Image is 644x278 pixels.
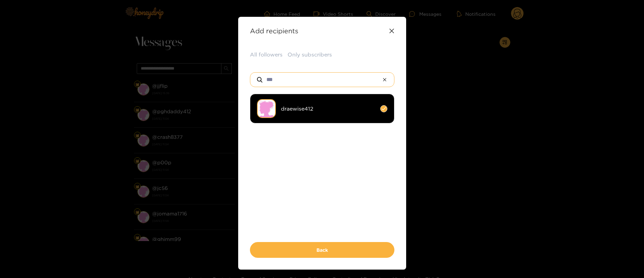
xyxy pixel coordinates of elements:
span: draewise412 [281,105,375,113]
button: Back [250,242,394,258]
button: Only subscribers [288,51,332,58]
img: no-avatar.png [257,99,276,118]
button: All followers [250,51,283,58]
strong: Add recipients [250,27,298,35]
